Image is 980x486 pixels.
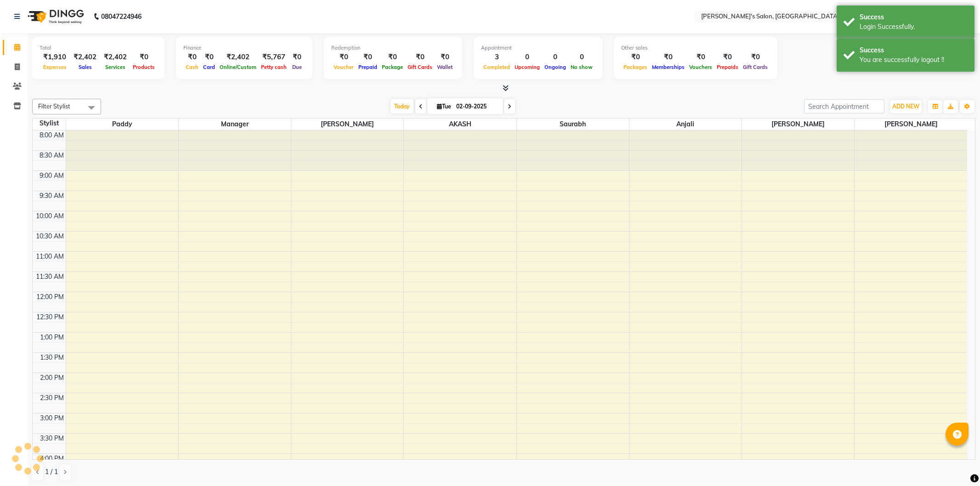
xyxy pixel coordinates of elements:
div: ₹0 [380,52,405,62]
div: 3 [481,52,512,62]
div: ₹0 [130,52,157,62]
div: 3:30 PM [38,434,66,443]
div: Total [40,44,157,52]
div: You are successfully logout !! [860,55,968,65]
div: ₹0 [356,52,380,62]
span: Sales [76,64,94,70]
span: Package [380,64,405,70]
div: Stylist [33,119,66,128]
div: 9:00 AM [38,171,66,181]
span: Expenses [41,64,69,70]
div: ₹0 [621,52,650,62]
div: 10:00 AM [34,211,66,221]
span: Card [201,64,217,70]
span: Petty cash [259,64,289,70]
span: [PERSON_NAME] [742,119,854,130]
div: 9:30 AM [38,191,66,201]
span: Gift Cards [741,64,770,70]
div: 11:30 AM [34,272,66,282]
div: 3:00 PM [38,413,66,423]
div: ₹2,402 [217,52,259,62]
span: Filter Stylist [38,102,70,110]
div: ₹0 [714,52,741,62]
img: logo [23,4,86,29]
span: Online/Custom [217,64,259,70]
div: Success [860,12,968,22]
span: Upcoming [512,64,542,70]
span: Tue [435,103,453,110]
span: [PERSON_NAME] [291,119,403,130]
div: 0 [542,52,568,62]
div: ₹0 [687,52,714,62]
span: ADD NEW [892,103,919,110]
div: Success [860,45,968,55]
div: ₹1,910 [40,52,70,62]
span: No show [568,64,595,70]
div: Appointment [481,44,595,52]
span: Wallet [435,64,455,70]
span: Packages [621,64,650,70]
div: ₹0 [405,52,435,62]
div: ₹0 [201,52,217,62]
div: ₹5,767 [259,52,289,62]
span: [PERSON_NAME] [855,119,967,130]
span: Products [130,64,157,70]
div: Other sales [621,44,770,52]
div: ₹2,402 [100,52,130,62]
span: Ongoing [542,64,568,70]
div: 1:00 PM [38,333,66,342]
div: 0 [512,52,542,62]
div: ₹2,402 [70,52,100,62]
span: Memberships [650,64,687,70]
div: 8:00 AM [38,130,66,140]
span: Prepaids [714,64,741,70]
span: Saurabh [517,119,629,130]
span: Cash [183,64,201,70]
span: 1 / 1 [45,467,58,477]
span: Anjali [629,119,742,130]
span: Prepaid [356,64,380,70]
div: 8:30 AM [38,151,66,160]
span: Paddy [66,119,178,130]
div: 12:30 PM [34,312,66,322]
span: Manager [179,119,291,130]
div: ₹0 [183,52,201,62]
div: 2:00 PM [38,373,66,383]
input: 2025-09-02 [453,100,499,113]
button: ADD NEW [890,100,922,113]
div: ₹0 [331,52,356,62]
span: Vouchers [687,64,714,70]
span: Completed [481,64,512,70]
div: ₹0 [650,52,687,62]
div: 2:30 PM [38,393,66,403]
div: 1:30 PM [38,353,66,362]
div: 0 [568,52,595,62]
span: Voucher [331,64,356,70]
div: 12:00 PM [34,292,66,302]
span: Due [290,64,304,70]
span: Services [103,64,128,70]
div: 10:30 AM [34,232,66,241]
div: Finance [183,44,305,52]
span: AKASH [404,119,516,130]
div: ₹0 [741,52,770,62]
div: 11:00 AM [34,252,66,261]
div: Redemption [331,44,455,52]
div: ₹0 [435,52,455,62]
span: Today [391,99,414,113]
input: Search Appointment [804,99,884,113]
span: Gift Cards [405,64,435,70]
div: ₹0 [289,52,305,62]
b: 08047224946 [101,4,142,29]
div: Login Successfully. [860,22,968,32]
div: 4:00 PM [38,454,66,463]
